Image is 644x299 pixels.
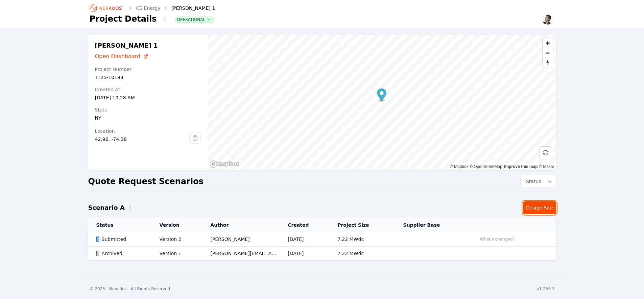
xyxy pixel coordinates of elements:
[202,232,280,247] td: [PERSON_NAME]
[523,201,556,214] a: Design Site
[329,218,395,232] th: Project Size
[523,178,541,185] span: Status
[395,218,469,232] th: Supplier Base
[96,236,148,243] div: Submitted
[151,232,202,247] td: Version 2
[88,203,125,213] h2: Scenario A
[95,52,201,60] a: Open Dashboard
[176,17,214,22] button: Operational
[95,115,201,121] div: NY
[90,14,157,24] h1: Project Details
[504,164,538,169] a: Improve this map
[95,52,141,60] span: Open Dashboard
[151,247,202,260] td: Version 1
[95,86,201,93] div: Created At
[95,74,201,81] div: TT25-10198
[477,235,518,243] button: What's changed?
[162,5,215,11] div: [PERSON_NAME] 1
[88,232,556,247] tr: SubmittedVersion 2[PERSON_NAME][DATE]7.22 MWdcWhat's changed?
[537,286,555,292] div: v1.255.3
[329,232,395,247] td: 7.22 MWdc
[280,232,329,247] td: [DATE]
[543,58,553,68] button: Reset bearing to north
[280,218,329,232] th: Created
[450,164,469,169] a: Mapbox
[543,48,553,58] button: Zoom out
[95,136,190,143] div: 42.96, -74.38
[543,38,553,48] button: Zoom in
[90,3,215,14] nav: Breadcrumb
[470,164,502,169] a: OpenStreetMap
[329,247,395,260] td: 7.22 MWdc
[280,247,329,260] td: [DATE]
[208,35,556,170] canvas: Map
[210,160,239,168] a: Mapbox homepage
[90,286,170,292] div: © 2025 - Nevados - All Rights Reserved
[539,164,554,169] a: Maxar
[95,66,201,73] div: Project Number
[96,250,148,257] div: Archived
[521,175,556,188] button: Status
[88,218,151,232] th: Status
[542,14,553,25] img: Alex Kushner
[151,218,202,232] th: Version
[377,89,386,102] div: Map marker
[136,5,161,11] a: CS Energy
[95,42,201,50] h2: [PERSON_NAME] 1
[202,218,280,232] th: Author
[202,247,280,260] td: [PERSON_NAME][EMAIL_ADDRESS][PERSON_NAME][DOMAIN_NAME]
[95,94,201,101] div: [DATE] 10:28 AM
[95,128,190,134] div: Location
[88,176,204,187] h2: Quote Request Scenarios
[88,247,556,260] tr: ArchivedVersion 1[PERSON_NAME][EMAIL_ADDRESS][PERSON_NAME][DOMAIN_NAME][DATE]7.22 MWdc
[95,106,201,113] div: State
